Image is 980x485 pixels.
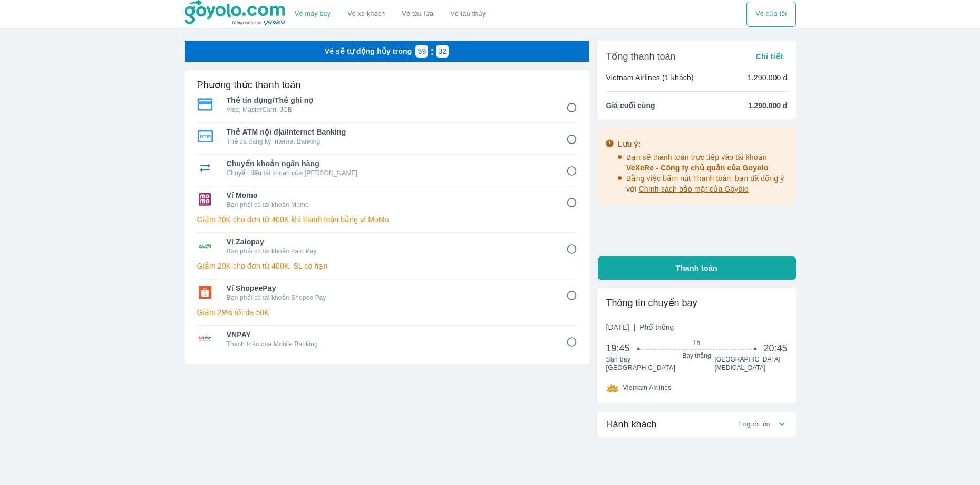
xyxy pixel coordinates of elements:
div: Ví MomoVí MomoBạn phải có tài khoản Momo [197,187,577,212]
p: Vé sẽ tự động hủy trong [325,46,412,56]
span: Chuyển khoản ngân hàng [227,158,551,169]
span: Thanh toán [676,263,717,273]
button: Vé tàu thủy [442,2,494,27]
h6: Phương thức thanh toán [197,79,301,91]
span: Chi tiết [755,52,783,61]
img: Ví ShopeePay [197,286,213,299]
p: Visa, MasterCard, JCB [227,106,551,114]
span: 1 người lớn [738,420,770,429]
div: Thông tin chuyến bay [606,297,788,309]
img: Thẻ ATM nội địa/Internet Banking [197,130,213,142]
span: | [634,323,636,331]
span: Ví ShopeePay [227,283,551,293]
p: : [428,46,436,56]
p: Bằng việc bấm nút Thanh toán, bạn đã đồng ý với [626,173,789,194]
p: Giảm 20K cho đơn từ 400K khi thanh toán bằng ví MoMo [197,214,577,225]
img: VNPAY [197,332,213,345]
span: Hành khách [606,418,657,431]
span: 20:45 [763,342,787,355]
span: 19:45 [606,342,639,355]
p: 32 [438,46,447,56]
span: Thẻ ATM nội địa/Internet Banking [227,127,551,137]
div: choose transportation mode [286,2,494,27]
img: Chuyển khoản ngân hàng [197,161,213,174]
p: Bạn phải có tài khoản Shopee Pay [227,293,551,302]
div: Ví ZalopayVí ZalopayBạn phải có tài khoản Zalo Pay [197,233,577,259]
span: Ví Momo [227,190,551,201]
div: Lưu ý: [618,139,789,149]
div: Thẻ tín dụng/Thẻ ghi nợThẻ tín dụng/Thẻ ghi nợVisa, MasterCard, JCB [197,92,577,117]
img: Ví Momo [197,193,213,206]
p: 1.290.000 đ [748,72,788,83]
a: Vé máy bay [295,10,331,18]
span: Ví Zalopay [227,236,551,247]
img: Thẻ tín dụng/Thẻ ghi nợ [197,98,213,111]
div: Hành khách1 người lớn [598,412,796,437]
span: Tổng thanh toán [606,50,676,63]
p: Giảm 29% tối đa 50K [197,307,577,318]
div: Thẻ ATM nội địa/Internet BankingThẻ ATM nội địa/Internet BankingThẻ đã đăng ký Internet Banking [197,123,577,149]
span: Vietnam Airlines [623,384,672,392]
div: choose transportation mode [746,2,795,27]
div: Ví ShopeePayVí ShopeePayBạn phải có tài khoản Shopee Pay [197,280,577,305]
a: Vé xe khách [347,10,385,18]
p: Vietnam Airlines (1 khách) [606,72,694,83]
p: Thanh toán qua Mobile Banking [227,340,551,348]
p: Giảm 20K cho đơn từ 400K. SL có hạn [197,261,577,271]
div: VNPAYVNPAYThanh toán qua Mobile Banking [197,326,577,351]
span: VNPAY [227,329,551,340]
span: Phổ thông [639,323,674,331]
span: Bay thẳng [638,351,755,360]
span: [DATE] [606,322,674,332]
p: Bạn phải có tài khoản Zalo Pay [227,247,551,255]
span: VeXeRe - Công ty chủ quản của Goyolo [626,164,769,172]
span: Giá cuối cùng [606,100,655,111]
span: 1h [638,339,755,347]
img: Ví Zalopay [197,240,213,252]
button: Thanh toán [598,256,796,280]
button: Vé của tôi [746,2,795,27]
p: 59 [418,46,426,56]
span: Thẻ tín dụng/Thẻ ghi nợ [227,95,551,106]
button: Chi tiết [751,49,787,64]
span: Chính sách bảo mật của Goyolo [639,185,749,193]
p: Chuyển đến tài khoản của [PERSON_NAME] [227,169,551,177]
p: Thẻ đã đăng ký Internet Banking [227,137,551,146]
p: Bạn phải có tài khoản Momo [227,201,551,209]
span: 1.290.000 đ [748,100,788,111]
a: Vé tàu lửa [394,2,442,27]
span: Bạn sẽ thanh toán trực tiếp vào tài khoản [626,153,769,172]
div: Chuyển khoản ngân hàngChuyển khoản ngân hàngChuyển đến tài khoản của [PERSON_NAME] [197,155,577,180]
